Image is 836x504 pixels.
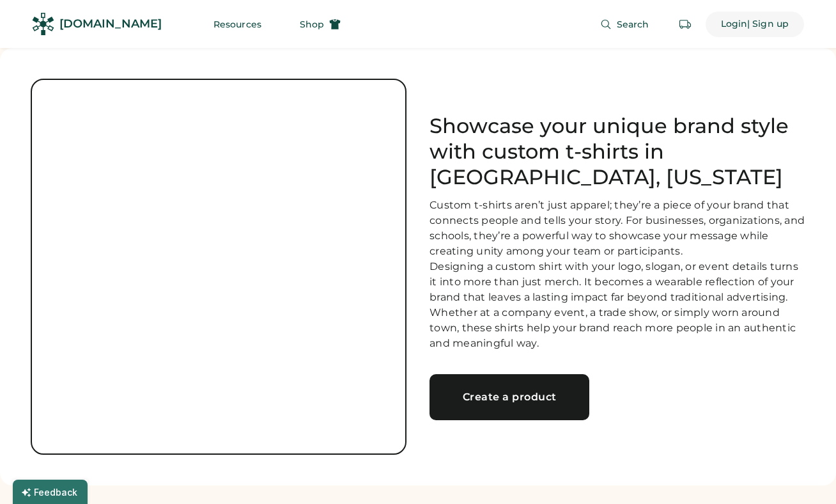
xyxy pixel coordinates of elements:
h1: Showcase your unique brand style with custom t-shirts in [GEOGRAPHIC_DATA], [US_STATE] [430,113,805,190]
span: Search [617,20,649,29]
button: Retrieve an order [672,12,698,37]
img: no [32,80,405,453]
a: Create a product [430,374,589,420]
div: [DOMAIN_NAME] [59,16,162,32]
img: Rendered Logo - Screens [32,13,54,35]
button: Resources [198,12,277,37]
button: Search [585,12,665,37]
div: Custom t-shirts aren’t just apparel; they’re a piece of your brand that connects people and tells... [430,198,805,351]
div: | Sign up [747,18,789,31]
div: Login [721,18,748,31]
div: Create a product [445,392,574,402]
span: Shop [300,20,324,29]
button: Shop [284,12,356,37]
